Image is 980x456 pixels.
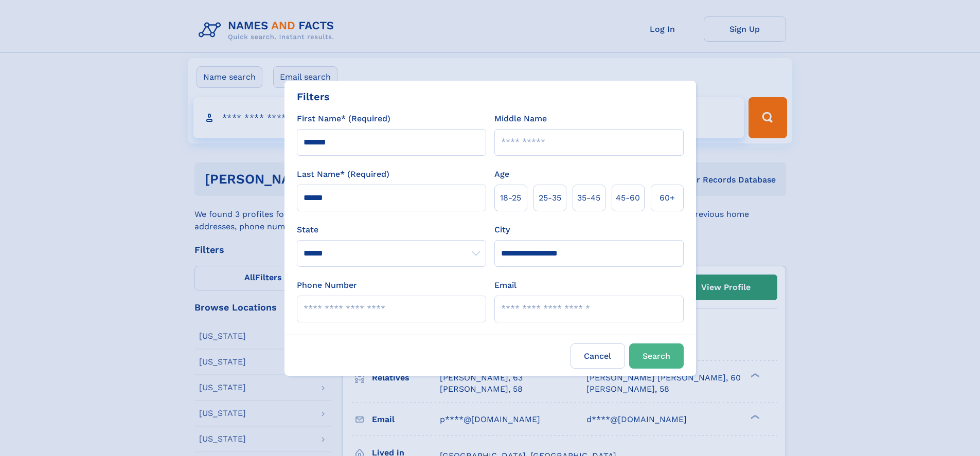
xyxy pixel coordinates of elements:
span: 35‑45 [577,192,600,204]
label: City [494,224,510,236]
div: Filters [297,89,330,104]
span: 45‑60 [616,192,640,204]
label: Phone Number [297,279,357,291]
label: State [297,224,486,236]
label: First Name* (Required) [297,113,390,125]
label: Middle Name [494,113,547,125]
button: Search [629,343,684,369]
label: Last Name* (Required) [297,168,389,180]
label: Age [494,168,509,180]
span: 18‑25 [500,192,521,204]
label: Email [494,279,516,291]
label: Cancel [571,343,625,369]
span: 25‑35 [539,192,561,204]
span: 60+ [660,192,675,204]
